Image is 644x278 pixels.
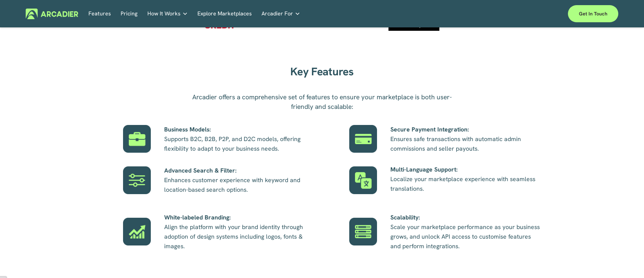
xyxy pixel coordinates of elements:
a: Explore Marketplaces [197,8,252,19]
p: Align the platform with your brand identity through adoption of design systems including logos, f... [164,213,315,251]
p: Supports B2C, B2B, P2P, and D2C models, offering flexibility to adapt to your business needs. [164,125,315,153]
a: Get in touch [568,5,618,22]
div: Chat-Widget [610,245,644,278]
strong: White-labeled Branding: [164,213,231,221]
p: Enhances customer experience with keyword and location-based search options. [164,166,315,194]
a: Pricing [121,8,137,19]
a: folder dropdown [262,8,300,19]
iframe: Chat Widget [610,245,644,278]
p: Scale your marketplace performance as your business grows, and unlock API access to customise fea... [390,213,542,251]
p: Arcadier offers a comprehensive set of features to ensure your marketplace is both user-friendly ... [185,92,459,112]
strong: Multi-Language Support: [390,165,458,173]
a: Features [88,8,111,19]
a: folder dropdown [147,8,188,19]
img: Arcadier [26,9,78,19]
p: Ensures safe transactions with automatic admin commissions and seller payouts. [390,125,542,153]
p: Localize your marketplace experience with seamless translations. [390,165,542,193]
strong: Key Features [290,64,353,79]
span: Arcadier For [262,9,293,18]
strong: Business Models: [164,125,211,133]
strong: Advanced Search & Filter: [164,166,236,174]
span: How It Works [147,9,181,18]
strong: Scalability: [390,213,420,221]
strong: Secure Payment Integration: [390,125,469,133]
